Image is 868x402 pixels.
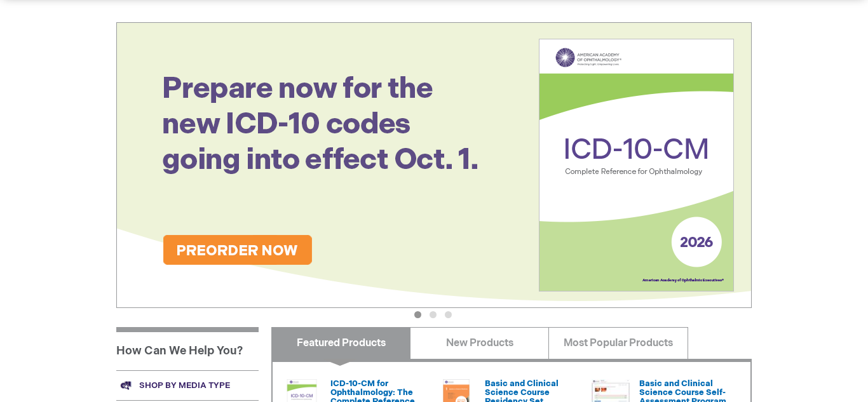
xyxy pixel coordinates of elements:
[116,370,259,400] a: Shop by media type
[414,311,421,318] button: 1 of 3
[548,327,688,359] a: Most Popular Products
[430,311,437,318] button: 2 of 3
[410,327,549,359] a: New Products
[116,327,259,370] h1: How Can We Help You?
[271,327,410,359] a: Featured Products
[445,311,452,318] button: 3 of 3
